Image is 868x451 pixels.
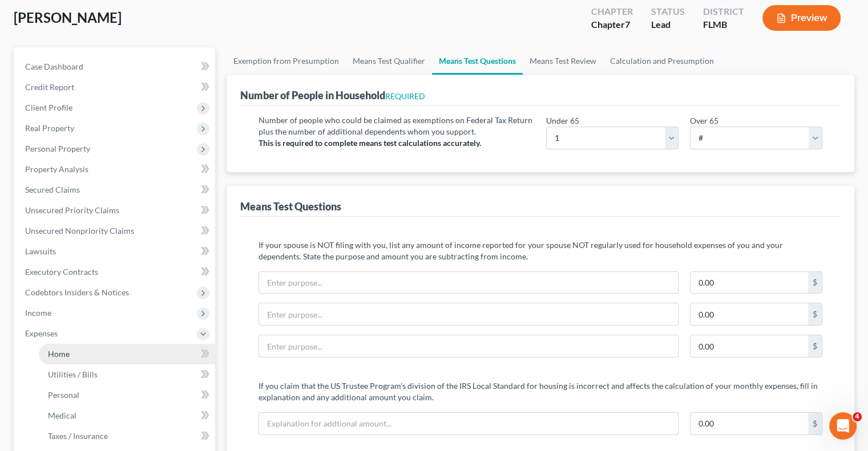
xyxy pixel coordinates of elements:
[25,205,119,215] span: Unsecured Priority Claims
[240,88,425,102] div: Number of People in Household
[16,56,215,77] a: Case Dashboard
[259,239,822,262] p: If your spouse is NOT filing with you, list any amount of income reported for your spouse NOT reg...
[25,185,80,194] span: Secured Claims
[48,369,98,379] span: Utilities / Bills
[25,82,74,92] span: Credit Report
[259,303,678,325] input: Enter purpose...
[48,411,76,420] span: Medical
[651,18,685,31] div: Lead
[16,77,215,97] a: Credit Report
[651,5,685,18] div: Status
[16,241,215,262] a: Lawsuits
[48,431,108,441] span: Taxes / Insurance
[591,5,633,18] div: Chapter
[691,413,808,434] input: 0.00
[25,246,56,256] span: Lawsuits
[762,5,841,31] button: Preview
[240,200,341,213] div: Means Test Questions
[25,62,83,71] span: Case Dashboard
[39,405,215,426] a: Medical
[259,115,535,137] p: Number of people who could be claimed as exemptions on Federal Tax Return plus the number of addi...
[259,413,678,434] input: Explanation for addtional amount...
[808,272,822,294] div: $
[603,47,721,75] a: Calculation and Presumption
[703,5,744,18] div: District
[808,303,822,325] div: $
[39,385,215,405] a: Personal
[16,180,215,200] a: Secured Claims
[25,287,129,297] span: Codebtors Insiders & Notices
[16,221,215,241] a: Unsecured Nonpriority Claims
[625,19,630,30] span: 7
[25,123,74,133] span: Real Property
[16,200,215,221] a: Unsecured Priority Claims
[16,262,215,282] a: Executory Contracts
[829,412,857,440] iframe: Intercom live chat
[48,349,70,359] span: Home
[259,272,678,294] input: Enter purpose...
[39,364,215,385] a: Utilities / Bills
[39,344,215,364] a: Home
[853,412,862,421] span: 4
[259,335,678,357] input: Enter purpose...
[14,9,122,26] span: [PERSON_NAME]
[691,335,808,357] input: 0.00
[385,91,425,101] span: REQUIRED
[25,267,98,277] span: Executory Contracts
[25,103,72,112] span: Client Profile
[25,226,134,235] span: Unsecured Nonpriority Claims
[690,115,718,127] label: Over 65
[48,390,79,400] span: Personal
[432,47,523,75] a: Means Test Questions
[25,308,51,318] span: Income
[691,303,808,325] input: 0.00
[523,47,603,75] a: Means Test Review
[39,426,215,446] a: Taxes / Insurance
[259,138,481,148] strong: This is required to complete means test calculations accurately.
[25,164,88,174] span: Property Analysis
[591,18,633,31] div: Chapter
[546,115,579,127] label: Under 65
[25,328,58,338] span: Expenses
[259,380,822,403] p: If you claim that the US Trustee Program's division of the IRS Local Standard for housing is inco...
[808,413,822,434] div: $
[16,159,215,180] a: Property Analysis
[227,47,346,75] a: Exemption from Presumption
[25,144,90,153] span: Personal Property
[691,272,808,294] input: 0.00
[808,335,822,357] div: $
[346,47,432,75] a: Means Test Qualifier
[703,18,744,31] div: FLMB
